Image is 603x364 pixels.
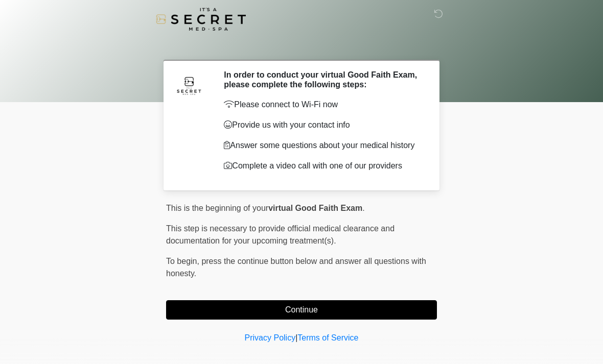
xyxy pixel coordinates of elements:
p: Answer some questions about your medical history [224,139,422,152]
h2: In order to conduct your virtual Good Faith Exam, please complete the following steps: [224,70,422,89]
p: Complete a video call with one of our providers [224,160,422,172]
span: This is the beginning of your [166,204,268,212]
img: Agent Avatar [174,70,204,101]
p: Please connect to Wi-Fi now [224,99,422,111]
span: . [362,204,364,212]
strong: virtual Good Faith Exam [268,204,362,212]
a: Terms of Service [297,333,358,342]
h1: ‎ ‎ [158,37,445,56]
a: | [295,333,297,342]
a: Privacy Policy [245,333,296,342]
span: This step is necessary to provide official medical clearance and documentation for your upcoming ... [166,224,395,245]
span: press the continue button below and answer all questions with honesty. [166,257,426,278]
img: It's A Secret Med Spa Logo [156,8,246,31]
p: Provide us with your contact info [224,119,422,131]
span: To begin, [166,257,201,265]
button: Continue [166,300,437,320]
